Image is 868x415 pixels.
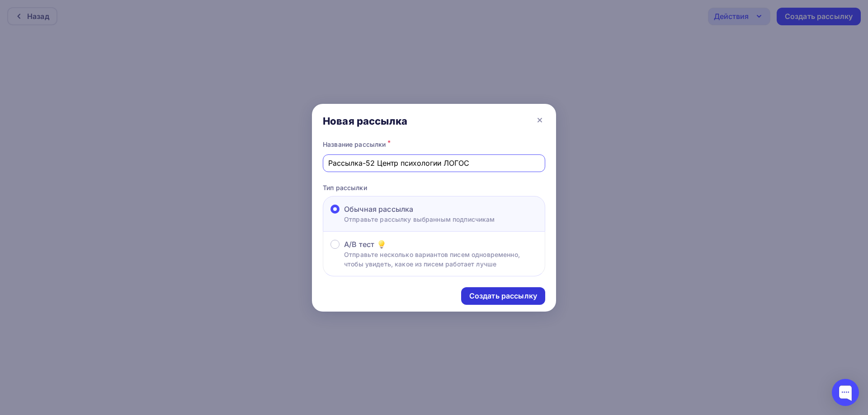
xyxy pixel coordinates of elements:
[323,115,407,127] div: Новая рассылка
[344,204,413,214] span: Обычная рассылка
[323,183,545,192] p: Тип рассылки
[469,291,537,301] div: Создать рассылку
[344,239,374,250] span: A/B тест
[323,138,545,151] div: Название рассылки
[344,214,495,224] p: Отправьте рассылку выбранным подписчикам
[344,250,538,269] p: Отправьте несколько вариантов писем одновременно, чтобы увидеть, какое из писем работает лучше
[328,158,540,168] input: Придумайте название рассылки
